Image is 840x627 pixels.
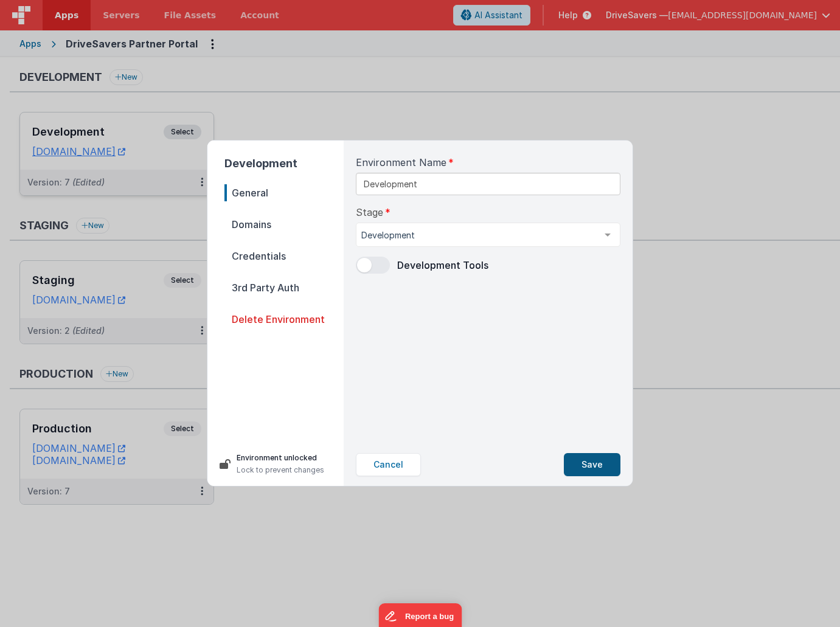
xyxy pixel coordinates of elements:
[356,155,446,170] span: Environment Name
[361,229,595,241] span: Development
[224,184,344,201] span: General
[224,279,344,296] span: 3rd Party Auth
[237,452,324,464] p: Environment unlocked
[224,311,344,328] span: Delete Environment
[356,453,421,476] button: Cancel
[564,453,620,476] button: Save
[224,216,344,233] span: Domains
[237,464,324,476] p: Lock to prevent changes
[224,155,344,172] h2: Development
[397,259,488,271] span: Development Tools
[356,205,383,220] span: Stage
[224,248,344,265] span: Credentials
